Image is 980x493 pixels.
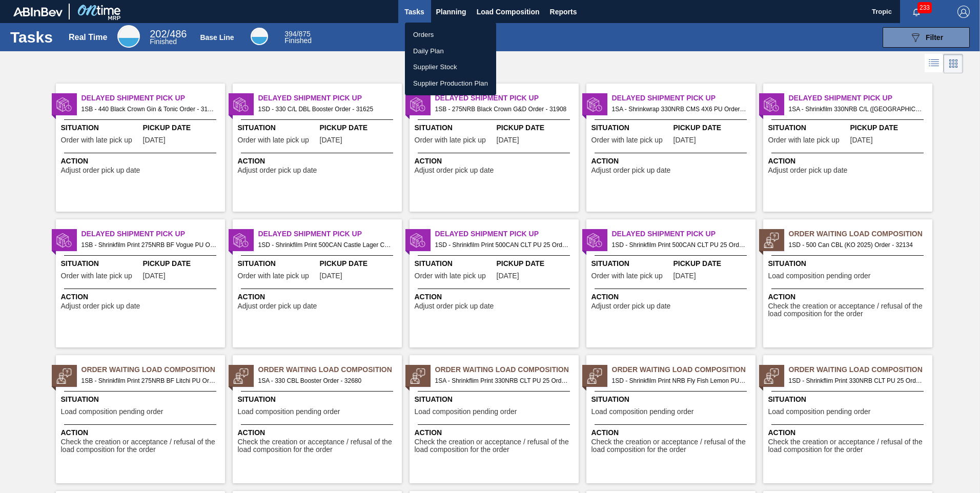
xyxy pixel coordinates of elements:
[405,59,496,75] a: Supplier Stock
[405,75,496,92] a: Supplier Production Plan
[405,43,496,59] a: Daily Plan
[405,27,496,43] a: Orders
